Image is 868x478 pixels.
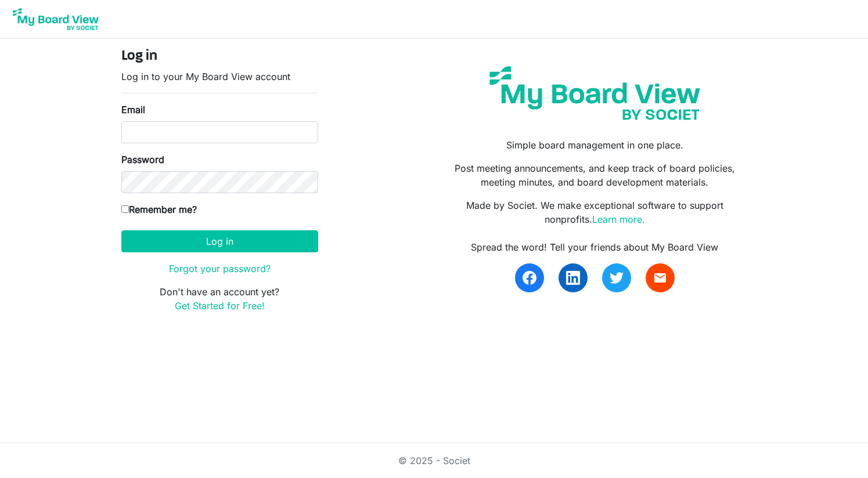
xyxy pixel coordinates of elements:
[523,271,536,285] img: facebook.svg
[175,300,265,312] a: Get Started for Free!
[121,48,318,65] h4: Log in
[442,138,747,152] p: Simple board management in one place.
[121,205,129,213] input: Remember me?
[610,271,624,285] img: twitter.svg
[481,57,709,129] img: my-board-view-societ.svg
[653,271,667,285] span: email
[592,213,645,225] a: Learn more.
[169,263,271,274] a: Forgot your password?
[442,198,747,226] p: Made by Societ. We make exceptional software to support nonprofits.
[121,153,164,166] label: Password
[566,271,580,285] img: linkedin.svg
[121,70,318,84] p: Log in to your My Board View account
[646,263,675,292] a: email
[442,240,747,254] div: Spread the word! Tell your friends about My Board View
[121,103,145,117] label: Email
[9,5,102,34] img: My Board View Logo
[442,161,747,189] p: Post meeting announcements, and keep track of board policies, meeting minutes, and board developm...
[121,285,318,313] p: Don't have an account yet?
[121,230,318,252] button: Log in
[121,202,197,216] label: Remember me?
[398,455,470,466] a: © 2025 - Societ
